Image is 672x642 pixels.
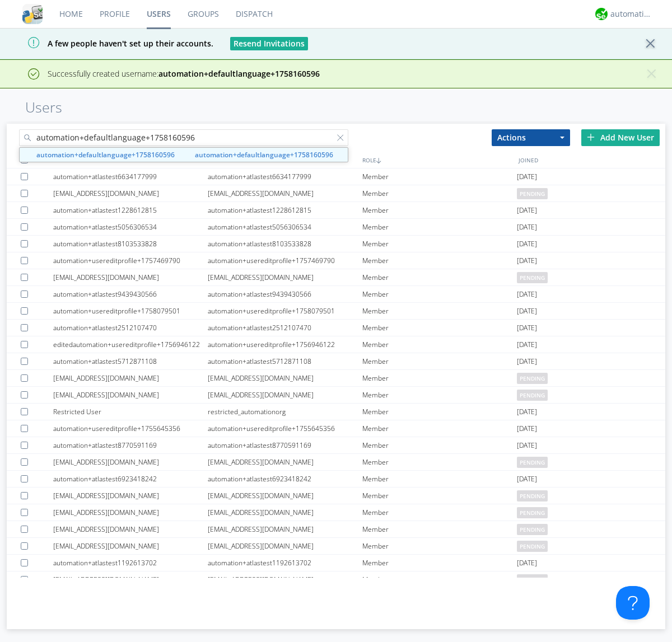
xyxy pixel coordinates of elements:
[517,303,537,320] span: [DATE]
[53,504,208,521] div: [EMAIL_ADDRESS][DOMAIN_NAME]
[7,303,665,320] a: automation+usereditprofile+1758079501automation+usereditprofile+1758079501Member[DATE]
[158,68,320,79] strong: automation+defaultlanguage+1758160596
[7,320,665,336] a: automation+atlastest2512107470automation+atlastest2512107470Member[DATE]
[53,471,208,487] div: automation+atlastest6923418242
[53,437,208,453] div: automation+atlastest8770591169
[517,471,537,488] span: [DATE]
[362,353,517,369] div: Member
[208,555,362,571] div: automation+atlastest1192613702
[53,387,208,403] div: [EMAIL_ADDRESS][DOMAIN_NAME]
[517,236,537,252] span: [DATE]
[362,404,517,420] div: Member
[53,168,208,185] div: automation+atlastest6634177999
[517,574,548,585] span: pending
[53,420,208,437] div: automation+usereditprofile+1755645356
[208,538,362,554] div: [EMAIL_ADDRESS][DOMAIN_NAME]
[53,370,208,386] div: [EMAIL_ADDRESS][DOMAIN_NAME]
[8,38,213,49] span: A few people haven't set up their accounts.
[208,370,362,386] div: [EMAIL_ADDRESS][DOMAIN_NAME]
[516,152,672,168] div: JOINED
[53,353,208,369] div: automation+atlastest5712871108
[7,236,665,252] a: automation+atlastest8103533828automation+atlastest8103533828Member[DATE]
[208,353,362,369] div: automation+atlastest5712871108
[208,320,362,336] div: automation+atlastest2512107470
[53,555,208,571] div: automation+atlastest1192613702
[517,252,537,269] span: [DATE]
[19,129,348,146] input: Search users
[362,286,517,302] div: Member
[53,488,208,504] div: [EMAIL_ADDRESS][DOMAIN_NAME]
[362,420,517,437] div: Member
[7,336,665,353] a: editedautomation+usereditprofile+1756946122automation+usereditprofile+1756946122Member[DATE]
[581,129,660,146] div: Add New User
[587,133,595,141] img: plus.svg
[362,320,517,336] div: Member
[208,286,362,302] div: automation+atlastest9439430566
[53,185,208,201] div: [EMAIL_ADDRESS][DOMAIN_NAME]
[53,219,208,235] div: automation+atlastest5056306534
[7,488,665,504] a: [EMAIL_ADDRESS][DOMAIN_NAME][EMAIL_ADDRESS][DOMAIN_NAME]Memberpending
[7,471,665,488] a: automation+atlastest6923418242automation+atlastest6923418242Member[DATE]
[208,387,362,403] div: [EMAIL_ADDRESS][DOMAIN_NAME]
[53,538,208,554] div: [EMAIL_ADDRESS][DOMAIN_NAME]
[517,168,537,185] span: [DATE]
[362,555,517,571] div: Member
[362,370,517,386] div: Member
[7,269,665,286] a: [EMAIL_ADDRESS][DOMAIN_NAME][EMAIL_ADDRESS][DOMAIN_NAME]Memberpending
[517,437,537,454] span: [DATE]
[517,373,548,384] span: pending
[362,202,517,218] div: Member
[208,168,362,185] div: automation+atlastest6634177999
[7,387,665,404] a: [EMAIL_ADDRESS][DOMAIN_NAME][EMAIL_ADDRESS][DOMAIN_NAME]Memberpending
[362,336,517,353] div: Member
[36,150,175,160] strong: automation+defaultlanguage+1758160596
[360,152,516,168] div: ROLE
[208,219,362,235] div: automation+atlastest5056306534
[7,404,665,420] a: Restricted Userrestricted_automationorgMember[DATE]
[616,586,650,620] iframe: Toggle Customer Support
[208,185,362,201] div: [EMAIL_ADDRESS][DOMAIN_NAME]
[208,252,362,269] div: automation+usereditprofile+1757469790
[362,219,517,235] div: Member
[208,488,362,504] div: [EMAIL_ADDRESS][DOMAIN_NAME]
[53,454,208,470] div: [EMAIL_ADDRESS][DOMAIN_NAME]
[208,269,362,285] div: [EMAIL_ADDRESS][DOMAIN_NAME]
[517,272,548,283] span: pending
[195,150,333,160] strong: automation+defaultlanguage+1758160596
[53,320,208,336] div: automation+atlastest2512107470
[7,185,665,202] a: [EMAIL_ADDRESS][DOMAIN_NAME][EMAIL_ADDRESS][DOMAIN_NAME]Memberpending
[7,370,665,387] a: [EMAIL_ADDRESS][DOMAIN_NAME][EMAIL_ADDRESS][DOMAIN_NAME]Memberpending
[7,454,665,471] a: [EMAIL_ADDRESS][DOMAIN_NAME][EMAIL_ADDRESS][DOMAIN_NAME]Memberpending
[517,353,537,370] span: [DATE]
[208,202,362,218] div: automation+atlastest1228612815
[208,303,362,319] div: automation+usereditprofile+1758079501
[208,521,362,537] div: [EMAIL_ADDRESS][DOMAIN_NAME]
[362,236,517,252] div: Member
[7,202,665,219] a: automation+atlastest1228612815automation+atlastest1228612815Member[DATE]
[7,571,665,588] a: [EMAIL_ADDRESS][DOMAIN_NAME][EMAIL_ADDRESS][DOMAIN_NAME]Memberpending
[517,420,537,437] span: [DATE]
[362,303,517,319] div: Member
[362,437,517,453] div: Member
[53,303,208,319] div: automation+usereditprofile+1758079501
[208,437,362,453] div: automation+atlastest8770591169
[517,507,548,518] span: pending
[208,420,362,437] div: automation+usereditprofile+1755645356
[53,202,208,218] div: automation+atlastest1228612815
[53,252,208,269] div: automation+usereditprofile+1757469790
[517,202,537,219] span: [DATE]
[362,538,517,554] div: Member
[517,404,537,420] span: [DATE]
[517,555,537,571] span: [DATE]
[362,521,517,537] div: Member
[362,571,517,588] div: Member
[7,420,665,437] a: automation+usereditprofile+1755645356automation+usereditprofile+1755645356Member[DATE]
[362,471,517,487] div: Member
[517,336,537,353] span: [DATE]
[362,454,517,470] div: Member
[7,521,665,538] a: [EMAIL_ADDRESS][DOMAIN_NAME][EMAIL_ADDRESS][DOMAIN_NAME]Memberpending
[517,188,548,199] span: pending
[517,524,548,535] span: pending
[362,252,517,269] div: Member
[362,168,517,185] div: Member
